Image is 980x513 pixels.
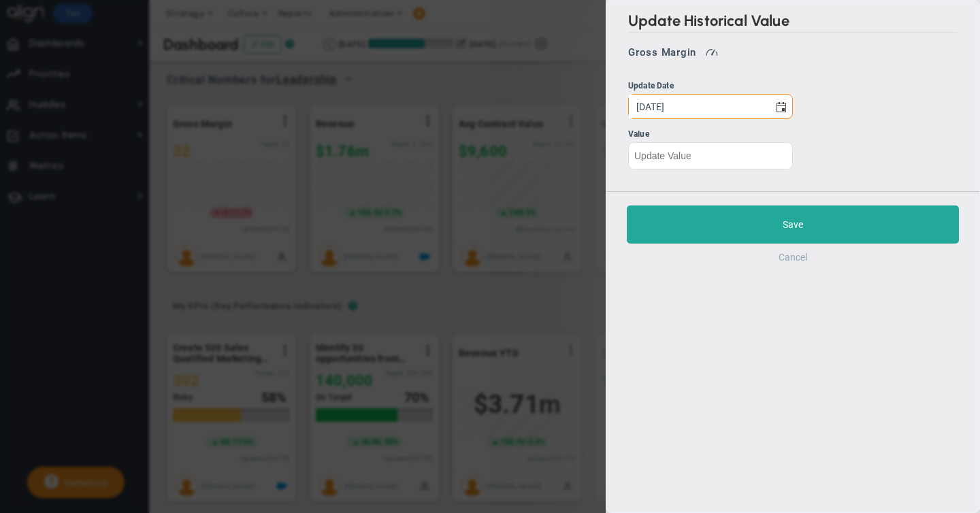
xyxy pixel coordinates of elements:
button: Save [627,205,959,244]
span: Critical Number [706,47,717,58]
h3: Gross Margin [628,46,696,59]
h2: Update Historical Value [628,12,958,33]
input: Update Value [628,142,793,169]
div: Value [628,128,793,141]
span: select [769,95,792,118]
div: Update Date [628,80,793,93]
button: Cancel [779,252,807,263]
